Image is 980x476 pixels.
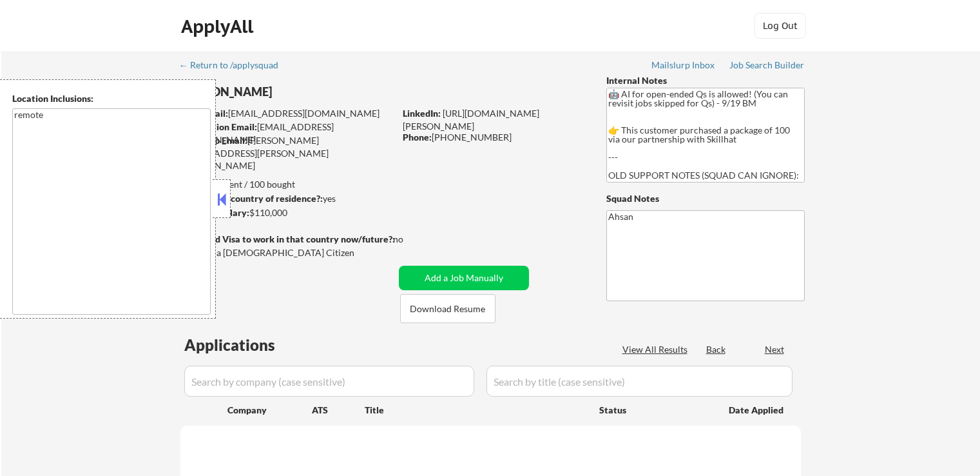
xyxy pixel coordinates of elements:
[486,366,793,397] input: Search by title (case sensitive)
[399,266,529,290] button: Add a Job Manually
[180,233,395,244] strong: Will need Visa to work in that country now/future?:
[403,132,432,143] strong: Phone:
[180,84,445,100] div: [PERSON_NAME]
[393,233,430,246] div: no
[651,61,716,70] div: Mailslurp Inbox
[181,15,257,37] div: ApplyAll
[706,343,727,356] div: Back
[606,192,805,205] div: Squad Notes
[622,343,691,356] div: View All Results
[180,193,323,204] strong: Can work in country of residence?:
[181,121,394,146] div: [EMAIL_ADDRESS][DOMAIN_NAME]
[179,61,291,70] div: ← Return to /applysquad
[651,60,716,73] a: Mailslurp Inbox
[403,108,539,132] a: [URL][DOMAIN_NAME][PERSON_NAME]
[729,61,805,70] div: Job Search Builder
[365,404,587,417] div: Title
[403,131,585,144] div: [PHONE_NUMBER]
[180,192,390,205] div: yes
[754,13,806,39] button: Log Out
[181,107,394,120] div: [EMAIL_ADDRESS][DOMAIN_NAME]
[180,178,394,191] div: 48 sent / 100 bought
[184,337,312,353] div: Applications
[606,74,805,87] div: Internal Notes
[180,134,394,172] div: [PERSON_NAME][EMAIL_ADDRESS][PERSON_NAME][DOMAIN_NAME]
[403,108,441,119] strong: LinkedIn:
[312,404,365,417] div: ATS
[179,60,291,73] a: ← Return to /applysquad
[12,92,211,105] div: Location Inclusions:
[180,246,398,259] div: Yes, I am a [DEMOGRAPHIC_DATA] Citizen
[180,206,394,219] div: $110,000
[765,343,785,356] div: Next
[729,60,805,73] a: Job Search Builder
[729,404,785,417] div: Date Applied
[599,398,710,421] div: Status
[227,404,312,417] div: Company
[400,294,495,323] button: Download Resume
[184,366,474,397] input: Search by company (case sensitive)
